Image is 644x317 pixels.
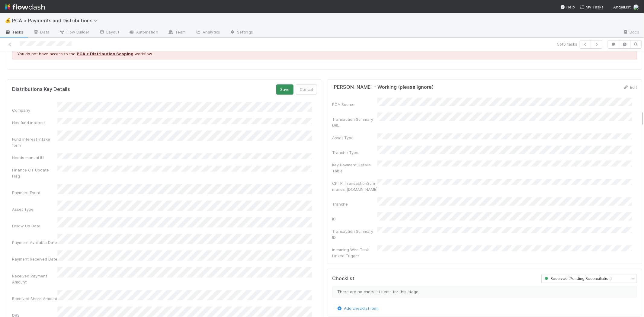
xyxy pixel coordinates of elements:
div: Has fund interest [12,120,57,126]
a: Data [28,28,54,37]
div: Payment Available Date [12,239,57,245]
a: Edit [623,85,637,90]
a: Automation [124,28,163,37]
span: Received (Pending Reconciliation) [543,276,612,281]
span: Tasks [5,29,24,35]
span: 💰 [5,18,11,23]
a: Flow Builder [54,28,94,37]
span: My Tasks [580,5,604,9]
div: Key Payment Details Table [332,162,377,174]
div: PCA Source [332,101,377,107]
span: AngelList [613,5,631,9]
button: Cancel [296,84,317,94]
div: Help [560,4,575,10]
span: Flow Builder [59,29,89,35]
a: Settings [225,28,258,37]
div: Needs manual IU [12,155,57,161]
span: 5 of 6 tasks [557,41,577,47]
a: Docs [618,28,644,37]
div: CPTR::TransactionSummaries::[DOMAIN_NAME] [332,180,377,192]
div: Transaction Summary URL [332,116,377,128]
a: Add checklist item [337,306,379,311]
div: Received Payment Amount [12,273,57,285]
div: Company [12,107,57,113]
div: Transaction Summary ID [332,228,377,240]
div: Payment Received Date [12,256,57,262]
div: Payment Event [12,190,57,196]
img: logo-inverted-e16ddd16eac7371096b0.svg [5,2,45,12]
a: Analytics [191,28,225,37]
img: avatar_99e80e95-8f0d-4917-ae3c-b5dad577a2b5.png [633,4,639,10]
h5: Checklist [332,276,354,282]
div: Finance CT Update Flag [12,167,57,179]
button: Save [276,84,293,94]
div: Follow Up Date [12,223,57,229]
h5: Distributions Key Details [12,86,70,92]
div: There are no checklist items for this stage. [332,286,637,297]
a: Team [163,28,191,37]
a: PCA > Distribution Scoping [77,51,133,56]
div: Asset Type [332,135,377,141]
div: Incoming Wire Task Linked Trigger [332,247,377,259]
div: Asset Type [12,206,57,212]
span: PCA > Payments and Distributions [12,18,101,24]
div: You do not have access to the workflow. [12,48,637,59]
div: ID [332,216,377,222]
div: Tranche Type [332,149,377,155]
a: My Tasks [580,4,604,10]
div: Received Share Amount [12,296,57,302]
div: Fund interest intake form [12,136,57,148]
h5: [PERSON_NAME] - Working (please ignore) [332,84,434,90]
a: Layout [94,28,124,37]
div: Tranche [332,201,377,207]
